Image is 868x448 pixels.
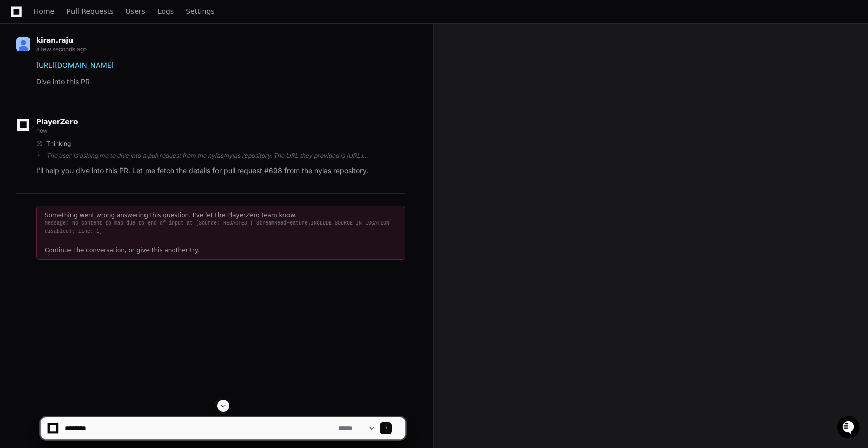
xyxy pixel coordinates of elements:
a: [URL][DOMAIN_NAME] [36,61,114,69]
img: PlayerZero [10,10,30,30]
div: Start new chat [34,75,165,85]
div: Message: No content to map due to end-of-input at [Source: REDACTED (`StreamReadFeature.INCLUDE_S... [45,219,397,236]
iframe: Open customer support [836,415,863,442]
span: Home [34,8,54,14]
span: Pull Requests [66,8,113,14]
span: Users [126,8,146,14]
div: Welcome [10,40,183,57]
div: The user is asking me to dive into a pull request from the nylas/nylas repository. The URL they p... [46,152,405,160]
span: PlayerZero [36,119,78,125]
div: Something went wrong answering this question. I've let the PlayerZero team know. [45,211,397,219]
img: ALV-UjXdkCaxG7Ha6Z-zDHMTEPqXMlNFMnpHuOo2CVUViR2iaDDte_9HYgjrRZ0zHLyLySWwoP3Esd7mb4Ah-olhw-DLkFEvG... [16,37,30,51]
div: Continue the conversation, or give this another try. [45,246,397,254]
p: Dive into this PR [36,76,405,88]
p: I'll help you dive into this PR. Let me fetch the details for pull request #698 from the nylas re... [36,165,405,177]
span: kiran.raju [36,36,73,44]
span: Pylon [100,106,122,114]
div: We're available if you need us! [34,85,127,93]
button: Start new chat [171,78,183,90]
span: Logs [158,8,174,14]
span: Settings [186,8,214,14]
img: 1736555170064-99ba0984-63c1-480f-8ee9-699278ef63ed [10,75,28,93]
span: Thinking [46,140,71,148]
span: a few seconds ago [36,45,87,53]
span: now [36,127,48,134]
a: Powered byPylon [71,105,122,114]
